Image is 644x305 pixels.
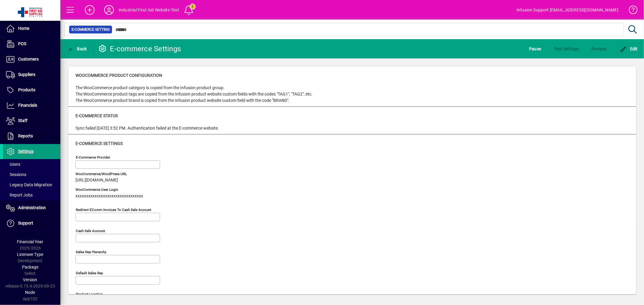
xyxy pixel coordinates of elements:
[592,44,607,54] span: Re-sync
[60,43,94,54] app-page-header-button: Back
[119,5,179,15] div: Industrial First Aid Website Test
[75,178,118,183] span: [URL][DOMAIN_NAME]
[18,87,35,92] span: Products
[75,194,143,199] span: xxxxxxxxxxxxxxxxxxxxxxxxxxxxxxxx
[3,67,60,82] a: Suppliers
[76,155,110,159] mat-label: E-commerce Provider
[18,72,35,77] span: Suppliers
[22,265,38,269] span: Package
[75,113,118,118] span: E-commerce Status
[590,43,609,54] button: Re-sync
[76,229,105,233] mat-label: Cash sale account
[3,200,60,215] a: Administration
[3,169,60,180] a: Sessions
[18,221,33,225] span: Support
[76,208,151,212] mat-label: Redirect eComm Invoices to Cash Sale Account
[3,52,60,67] a: Customers
[65,43,88,54] button: Back
[3,98,60,113] a: Financials
[527,43,543,54] button: Pause
[3,129,60,144] a: Reports
[3,190,60,200] a: Report Jobs
[76,292,103,296] mat-label: Product location
[6,172,26,177] span: Sessions
[75,85,312,104] div: The WooCommerce product category is copied from the Infusion product group. The WooCommerce produ...
[75,188,143,192] span: WooCommerce User Login
[75,125,219,131] div: Sync failed [DATE] 3:52 PM. Authentication failed at the E-commerce website.
[3,36,60,52] a: POS
[3,216,60,231] a: Support
[98,44,181,54] div: E-commerce Settings
[72,27,110,33] span: E-commerce Setting
[18,41,26,46] span: POS
[624,1,636,21] a: Knowledge Base
[67,46,87,51] span: Back
[6,162,20,167] span: Users
[620,46,638,51] span: Edit
[529,44,541,54] span: Pause
[25,290,35,295] span: Node
[3,180,60,190] a: Legacy Data Migration
[3,113,60,128] a: Staff
[6,182,52,187] span: Legacy Data Migration
[18,118,27,123] span: Staff
[3,159,60,169] a: Users
[618,43,639,54] button: Edit
[18,103,37,108] span: Financials
[76,250,106,254] mat-label: Sales Rep Hierarchy
[23,277,37,282] span: Version
[80,5,99,15] button: Add
[17,239,43,244] span: Financial Year
[18,26,29,31] span: Home
[17,252,43,257] span: Licensee Type
[18,205,46,210] span: Administration
[18,134,33,138] span: Reports
[99,5,119,15] button: Profile
[3,83,60,98] a: Products
[75,73,162,78] span: WooCommerce product configuration
[75,141,123,146] span: E-commerce Settings
[3,21,60,36] a: Home
[6,193,33,197] span: Report Jobs
[18,149,34,154] span: Settings
[517,5,618,15] div: Infusion Support [EMAIL_ADDRESS][DOMAIN_NAME]
[18,57,39,61] span: Customers
[76,271,103,275] mat-label: Default sales rep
